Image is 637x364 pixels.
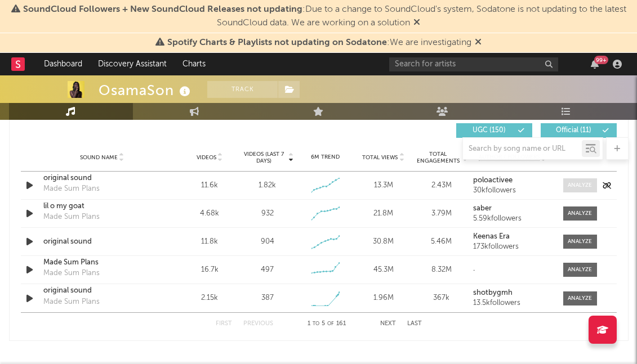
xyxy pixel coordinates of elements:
a: original sound [43,236,161,248]
button: Track [207,81,278,98]
span: : We are investigating [167,38,471,47]
a: Keenas Era [473,233,551,241]
div: OsamaSon [99,81,193,100]
div: 1.96M [357,293,409,304]
span: to [313,321,319,326]
a: Charts [175,53,213,75]
button: Official(11) [541,123,617,138]
div: 30k followers [473,187,551,195]
strong: poloactivee [473,177,513,184]
strong: saber [473,205,492,212]
a: original sound [43,285,161,296]
button: Next [380,321,396,327]
button: Previous [243,321,273,327]
strong: shotbygmh [473,289,513,296]
a: poloactivee [473,177,551,185]
a: Made Sum Plans [43,257,161,268]
a: Discovery Assistant [90,53,175,75]
a: lil o my goat [43,201,161,212]
div: 5.46M [415,236,467,248]
span: Dismiss [475,38,482,47]
button: Last [407,321,422,327]
div: 4.68k [184,208,236,219]
a: Dashboard [36,53,90,75]
a: . [473,265,551,273]
div: 932 [261,208,274,219]
div: 2.15k [184,293,236,304]
div: 16.7k [184,264,236,276]
span: of [327,321,334,326]
span: Official ( 11 ) [548,127,600,134]
a: saber [473,205,551,213]
div: 387 [261,293,274,304]
div: 8.32M [415,264,467,276]
span: SoundCloud Followers + New SoundCloud Releases not updating [23,5,302,14]
div: 5.59k followers [473,215,551,223]
div: 11.6k [184,180,236,191]
div: 2.43M [415,180,467,191]
div: Made Sum Plans [43,296,100,308]
div: 904 [261,236,274,248]
div: 1.82k [259,180,276,191]
div: 13.5k followers [473,299,551,307]
span: Dismiss [413,19,420,28]
div: 13.3M [357,180,409,191]
div: 21.8M [357,208,409,219]
strong: . [473,265,475,272]
button: 99+ [591,60,599,69]
div: 1 5 161 [296,317,358,331]
div: 173k followers [473,243,551,251]
div: 3.79M [415,208,467,219]
div: 497 [261,264,274,276]
button: UGC(150) [456,123,532,138]
div: Made Sum Plans [43,183,100,195]
div: 367k [415,293,467,304]
button: First [216,321,232,327]
div: 11.8k [184,236,236,248]
div: 99 + [594,56,608,64]
div: 30.8M [357,236,409,248]
div: Made Sum Plans [43,268,100,279]
span: UGC ( 150 ) [464,127,515,134]
input: Search for artists [389,57,558,71]
span: Spotify Charts & Playlists not updating on Sodatone [167,38,387,47]
strong: Keenas Era [473,233,510,240]
input: Search by song name or URL [463,145,582,154]
a: shotbygmh [473,289,551,297]
div: Made Sum Plans [43,212,100,223]
a: original sound [43,173,161,184]
span: : Due to a change to SoundCloud's system, Sodatone is not updating to the latest SoundCloud data.... [23,5,626,28]
div: 45.3M [357,264,409,276]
